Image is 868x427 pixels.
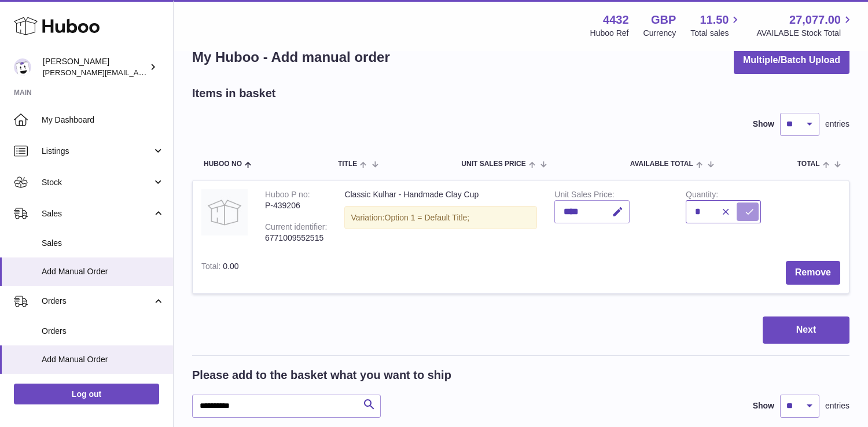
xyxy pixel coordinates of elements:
span: Add Manual Order [42,266,164,277]
td: Classic Kulhar - Handmade Clay Cup [336,181,546,252]
button: Remove [786,261,840,285]
span: 0.00 [223,262,238,271]
span: Total [797,160,820,168]
span: AVAILABLE Total [630,160,693,168]
strong: 4432 [603,12,629,28]
button: Next [763,316,849,344]
span: Listings [42,146,152,157]
span: 27,077.00 [789,12,841,28]
div: Currency [643,28,676,39]
label: Unit Sales Price [554,190,614,202]
a: 27,077.00 AVAILABLE Stock Total [756,12,854,39]
div: P-439206 [265,200,327,211]
div: [PERSON_NAME] [43,56,147,78]
span: Option 1 = Default Title; [385,213,470,222]
span: Orders [42,326,164,337]
span: entries [825,400,849,411]
span: Huboo no [204,160,242,168]
div: Huboo P no [265,190,310,202]
span: Title [338,160,357,168]
div: 6771009552515 [265,233,327,244]
h2: Items in basket [192,86,276,101]
a: Log out [14,384,159,404]
span: Unit Sales Price [461,160,525,168]
label: Show [753,119,774,130]
span: [PERSON_NAME][EMAIL_ADDRESS][DOMAIN_NAME] [43,68,232,77]
h1: My Huboo - Add manual order [192,48,390,67]
span: Sales [42,238,164,249]
label: Quantity [686,190,718,202]
span: Orders [42,296,152,307]
span: Sales [42,208,152,219]
strong: GBP [651,12,676,28]
a: 11.50 Total sales [690,12,742,39]
label: Show [753,400,774,411]
span: Add Manual Order [42,354,164,365]
span: AVAILABLE Stock Total [756,28,854,39]
h2: Please add to the basket what you want to ship [192,367,451,383]
img: Classic Kulhar - Handmade Clay Cup [201,189,248,235]
button: Multiple/Batch Upload [734,47,849,74]
span: entries [825,119,849,130]
img: akhil@amalachai.com [14,58,31,76]
div: Variation: [344,206,537,230]
span: 11.50 [700,12,729,28]
span: Stock [42,177,152,188]
label: Total [201,262,223,274]
div: Current identifier [265,222,327,234]
span: My Dashboard [42,115,164,126]
div: Huboo Ref [590,28,629,39]
span: Total sales [690,28,742,39]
